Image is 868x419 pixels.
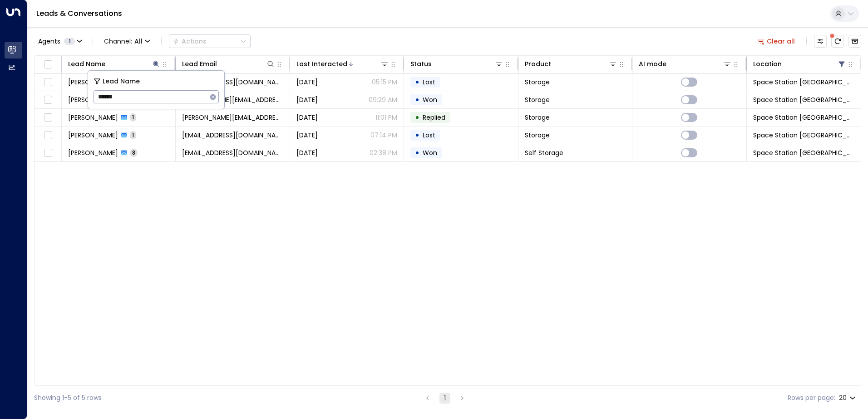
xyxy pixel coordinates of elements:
[36,8,122,19] a: Leads & Conversations
[525,148,563,157] span: Self Storage
[169,34,251,48] button: Actions
[423,95,437,104] span: Won
[130,149,138,156] span: 8
[68,148,118,157] span: Danielle Wilburn
[525,95,550,104] span: Storage
[296,131,318,140] span: Jul 15, 2025
[753,58,782,69] div: Location
[525,78,550,87] span: Storage
[182,58,275,69] div: Lead Email
[839,391,858,404] div: 20
[415,145,419,161] div: •
[639,58,666,69] div: AI mode
[130,113,136,121] span: 1
[103,76,140,87] span: Lead Name
[100,35,154,48] span: Channel:
[130,131,136,139] span: 1
[423,78,435,87] span: Lost
[370,131,397,140] p: 07:14 PM
[753,78,854,87] span: Space Station Doncaster
[423,131,435,140] span: Lost
[525,58,551,69] div: Product
[173,37,207,45] div: Actions
[34,393,102,403] div: Showing 1-5 of 5 rows
[42,147,54,159] span: Toggle select row
[182,131,283,140] span: dan_carnelldoncaster@msn.com
[639,58,731,69] div: AI mode
[296,58,389,69] div: Last Interacted
[296,78,318,87] span: Aug 05, 2025
[34,35,85,48] button: Agents1
[415,110,419,125] div: •
[831,35,844,48] span: There are new threads available. Refresh the grid to view the latest updates.
[182,148,283,157] span: daniellewilburn@hotmail.co.uk
[814,35,827,48] button: Customize
[372,78,397,87] p: 05:15 PM
[753,58,846,69] div: Location
[68,95,118,104] span: Daniel Camplin
[134,38,143,45] span: All
[68,58,161,69] div: Lead Name
[100,35,154,48] button: Channel:All
[753,113,854,122] span: Space Station Doncaster
[410,58,432,69] div: Status
[182,78,283,87] span: Sophielouise23e@gmail.com
[68,58,105,69] div: Lead Name
[296,148,318,157] span: Mar 04, 2025
[788,393,835,403] label: Rows per page:
[439,393,450,404] button: page 1
[182,95,283,104] span: daniel.camplin@live.com
[42,77,54,88] span: Toggle select row
[296,58,347,69] div: Last Interacted
[848,35,861,48] button: Archived Leads
[410,58,503,69] div: Status
[42,59,54,70] span: Toggle select all
[423,148,437,157] span: Won
[525,131,550,140] span: Storage
[415,127,419,143] div: •
[369,95,397,104] p: 09:29 AM
[296,113,318,122] span: Jul 25, 2025
[38,38,60,44] span: Agents
[64,38,75,45] span: 1
[182,113,283,122] span: daniel.camplin@live.com
[525,58,617,69] div: Product
[423,113,445,122] span: Replied
[68,113,118,122] span: Daniel Camplin
[375,113,397,122] p: 11:01 PM
[753,148,854,157] span: Space Station Doncaster
[753,131,854,140] span: Space Station Doncaster
[296,95,318,104] span: Jul 26, 2025
[68,78,118,87] span: Daniel Smith-Lattimore
[415,74,419,90] div: •
[42,112,54,123] span: Toggle select row
[415,92,419,107] div: •
[182,58,217,69] div: Lead Email
[422,392,468,404] nav: pagination navigation
[42,130,54,141] span: Toggle select row
[754,35,799,48] button: Clear all
[370,148,397,157] p: 02:38 PM
[525,113,550,122] span: Storage
[169,34,251,48] div: Button group with a nested menu
[42,94,54,106] span: Toggle select row
[753,95,854,104] span: Space Station Doncaster
[68,131,118,140] span: Daniel Carnell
